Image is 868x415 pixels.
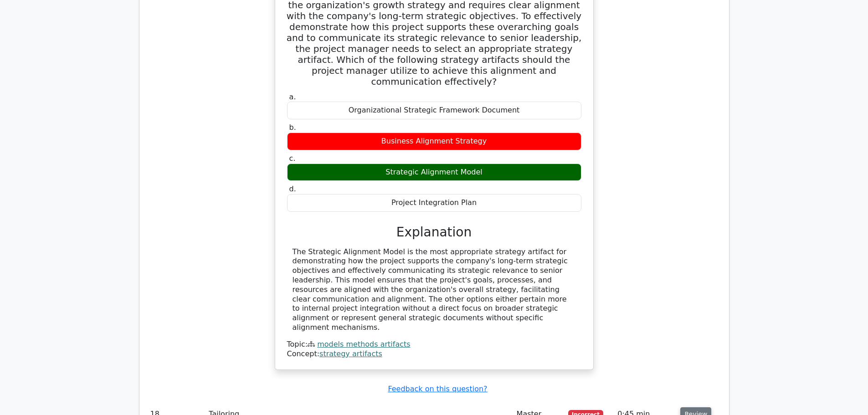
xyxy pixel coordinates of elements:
span: c. [289,154,296,163]
span: a. [289,92,296,101]
a: models methods artifacts [317,340,410,348]
div: Topic: [287,340,581,349]
a: strategy artifacts [319,349,382,358]
span: d. [289,184,296,193]
span: b. [289,123,296,132]
div: Project Integration Plan [287,194,581,212]
div: The Strategic Alignment Model is the most appropriate strategy artifact for demonstrating how the... [293,247,576,333]
div: Concept: [287,349,581,359]
div: Organizational Strategic Framework Document [287,102,581,119]
h3: Explanation [293,225,576,240]
div: Business Alignment Strategy [287,133,581,150]
div: Strategic Alignment Model [287,164,581,181]
a: Feedback on this question? [388,384,487,393]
